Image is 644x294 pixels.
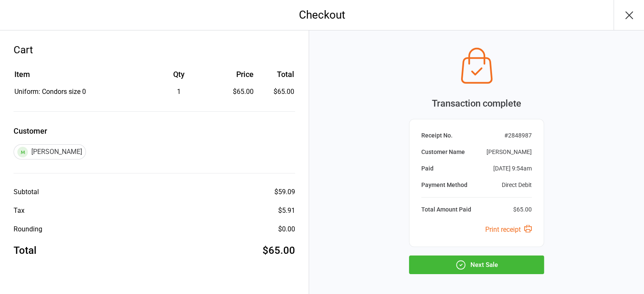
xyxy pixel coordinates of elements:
[144,69,213,86] th: Qty
[14,224,42,234] div: Rounding
[278,224,295,234] div: $0.00
[14,144,86,159] div: [PERSON_NAME]
[409,256,544,274] button: Next Sale
[421,205,471,214] div: Total Amount Paid
[485,225,532,234] a: Print receipt
[14,243,36,258] div: Total
[214,69,253,80] div: Price
[409,96,544,110] div: Transaction complete
[493,164,532,173] div: [DATE] 9:54am
[14,187,39,197] div: Subtotal
[14,125,295,137] label: Customer
[257,69,294,86] th: Total
[14,69,144,86] th: Item
[504,131,532,140] div: # 2848987
[263,243,295,258] div: $65.00
[502,181,532,190] div: Direct Debit
[14,42,295,58] div: Cart
[278,206,295,216] div: $5.91
[144,87,213,97] div: 1
[421,148,465,157] div: Customer Name
[14,206,25,216] div: Tax
[486,148,532,157] div: [PERSON_NAME]
[421,181,467,190] div: Payment Method
[257,87,294,97] td: $65.00
[421,164,434,173] div: Paid
[421,131,453,140] div: Receipt No.
[513,205,532,214] div: $65.00
[274,187,295,197] div: $59.09
[14,88,86,96] span: Uniform: Condors size 0
[214,87,253,97] div: $65.00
